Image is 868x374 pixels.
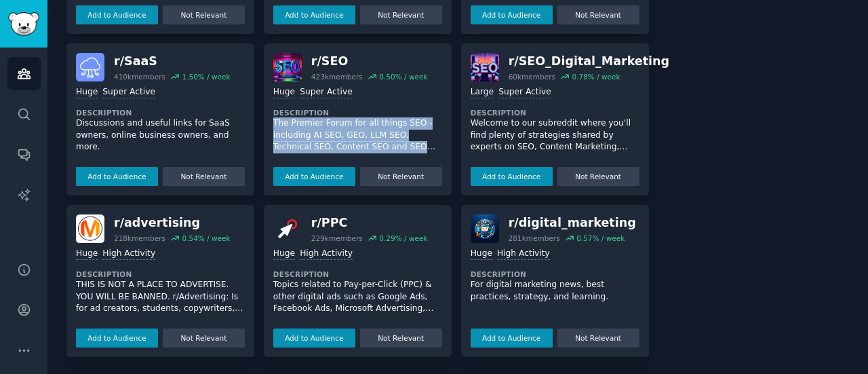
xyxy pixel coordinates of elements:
div: Super Active [300,86,353,99]
button: Not Relevant [557,5,639,24]
div: r/ SEO [311,53,428,70]
div: 0.54 % / week [182,233,230,243]
div: 0.50 % / week [379,72,427,81]
dt: Description [273,108,442,117]
dt: Description [471,108,639,117]
div: r/ SaaS [114,53,231,70]
div: High Activity [497,248,550,261]
dt: Description [273,269,442,279]
p: For digital marketing news, best practices, strategy, and learning. [471,279,639,303]
div: Huge [471,248,492,261]
button: Not Relevant [360,5,442,24]
div: 281k members [509,233,560,243]
dt: Description [471,269,639,279]
button: Add to Audience [471,329,553,348]
div: 0.57 % / week [576,233,625,243]
button: Not Relevant [163,167,245,186]
div: 60k members [509,72,555,81]
img: digital_marketing [471,214,499,243]
div: r/ advertising [114,214,231,231]
button: Not Relevant [360,329,442,348]
div: High Activity [300,248,353,261]
button: Not Relevant [163,5,245,24]
div: 0.29 % / week [379,233,427,243]
div: Huge [76,86,98,99]
img: advertising [76,214,104,243]
div: 423k members [311,72,363,81]
button: Add to Audience [273,329,355,348]
p: Welcome to our subreddit where you'll find plenty of strategies shared by experts on SEO, Content... [471,117,639,153]
div: 229k members [311,233,363,243]
div: 1.50 % / week [182,72,230,81]
dt: Description [76,108,245,117]
button: Not Relevant [557,329,639,348]
p: Discussions and useful links for SaaS owners, online business owners, and more. [76,117,245,153]
div: r/ SEO_Digital_Marketing [509,53,669,70]
img: PPC [273,214,302,243]
img: GummySearch logo [8,12,39,36]
div: 218k members [114,233,165,243]
button: Not Relevant [163,329,245,348]
div: Huge [273,248,295,261]
div: 410k members [114,72,165,81]
button: Add to Audience [76,329,158,348]
img: SEO_Digital_Marketing [471,53,499,81]
div: Super Active [498,86,551,99]
div: High Activity [102,248,155,261]
div: r/ digital_marketing [509,214,636,231]
dt: Description [76,269,245,279]
p: THIS IS NOT A PLACE TO ADVERTISE. YOU WILL BE BANNED. r/Advertising: Is for ad creators, students... [76,279,245,315]
button: Add to Audience [273,5,355,24]
img: SEO [273,53,302,81]
div: 0.78 % / week [572,72,620,81]
div: Super Active [102,86,155,99]
button: Add to Audience [76,167,158,186]
p: The Premier Forum for all things SEO - including AI SEO, GEO, LLM SEO, Technical SEO, Content SEO... [273,117,442,153]
button: Add to Audience [273,167,355,186]
p: Topics related to Pay-per-Click (PPC) & other digital ads such as Google Ads, Facebook Ads, Micro... [273,279,442,315]
button: Add to Audience [471,167,553,186]
div: r/ PPC [311,214,428,231]
div: Huge [273,86,295,99]
button: Not Relevant [360,167,442,186]
div: Huge [76,248,98,261]
button: Add to Audience [76,5,158,24]
button: Add to Audience [471,5,553,24]
button: Not Relevant [557,167,639,186]
div: Large [471,86,494,99]
img: SaaS [76,53,104,81]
